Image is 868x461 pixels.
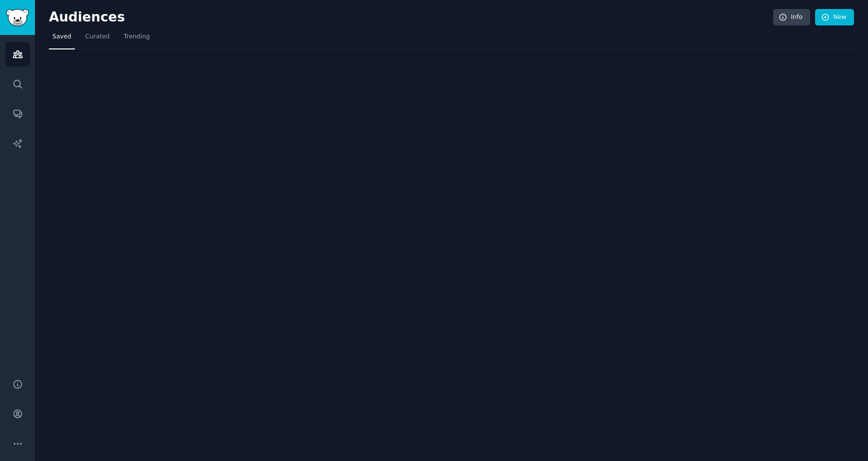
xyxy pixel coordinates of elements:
a: Curated [82,29,113,49]
a: New [815,9,854,26]
a: Trending [120,29,153,49]
span: Trending [124,32,150,41]
a: Info [773,9,810,26]
img: GummySearch logo [6,9,29,26]
a: Saved [49,29,75,49]
span: Saved [52,32,71,41]
h2: Audiences [49,9,773,25]
span: Curated [85,32,110,41]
